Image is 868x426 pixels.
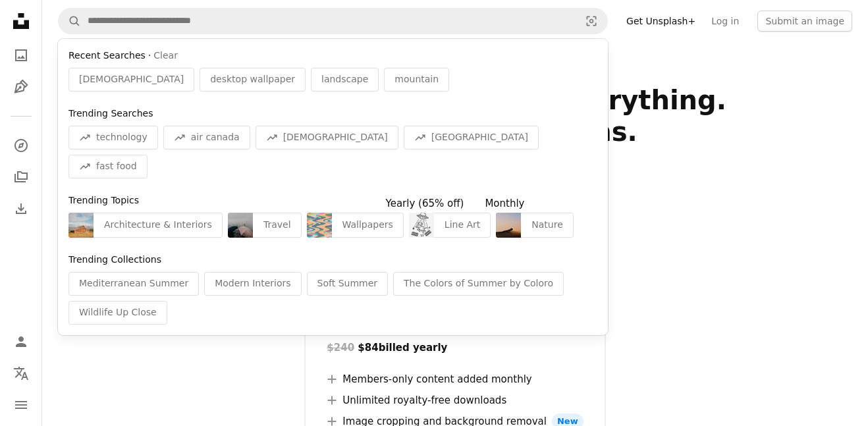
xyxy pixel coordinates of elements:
div: The Colors of Summer by Coloro [393,272,564,296]
img: premium_vector-1750777519295-a392f7ef3d63 [307,213,332,238]
a: Collections [8,164,34,190]
span: Trending Topics [68,195,139,205]
a: Log in / Sign up [8,329,34,355]
div: Line Art [434,213,491,238]
span: landscape [321,73,368,86]
a: Download History [8,196,34,222]
button: Language [8,360,34,386]
div: Wallpapers [332,213,404,238]
div: $84 billed yearly [327,340,583,356]
span: [GEOGRAPHIC_DATA] [431,131,528,144]
div: · [68,49,597,63]
li: Unlimited royalty-free downloads [327,392,583,408]
li: Members-only content added monthly [327,371,583,387]
a: Log in [703,11,747,32]
a: Get Unsplash+ [618,11,703,32]
button: Menu [8,392,34,418]
a: Home — Unsplash [8,8,34,37]
span: air canada [191,131,240,144]
button: Clear [153,49,178,63]
button: Yearly (65% off) [375,192,475,215]
div: Soft Summer [307,272,388,296]
span: [DEMOGRAPHIC_DATA] [283,131,388,144]
div: Nature [521,213,573,238]
img: premium_photo-1756177506526-26fb2a726f4a [228,213,253,238]
div: Architecture & Interiors [94,213,223,238]
a: Photos [8,42,34,68]
span: [DEMOGRAPHIC_DATA] [79,73,184,86]
span: mountain [394,73,439,86]
a: Illustrations [8,74,34,100]
a: Explore [8,132,34,159]
form: Find visuals sitewide [58,8,608,34]
button: Submit an image [757,11,852,32]
span: $240 [327,342,354,354]
div: Wildlife Up Close [68,301,167,325]
button: Monthly [474,192,535,215]
div: Mediterranean Summer [68,272,199,296]
span: Trending Collections [68,254,161,265]
div: Modern Interiors [204,272,301,296]
button: Search Unsplash [59,9,81,34]
span: desktop wallpaper [210,73,295,86]
span: Trending Searches [68,108,153,119]
button: Visual search [576,9,607,34]
span: Recent Searches [68,49,146,63]
span: fast food [96,160,137,173]
img: premium_vector-1752709911696-27a744dc32d9 [409,213,434,238]
img: premium_photo-1751520788468-d3b7b4b94a8e [496,213,521,238]
div: Travel [253,213,302,238]
span: technology [96,131,148,144]
img: premium_photo-1755882951561-7164bd8427a2 [68,213,94,238]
